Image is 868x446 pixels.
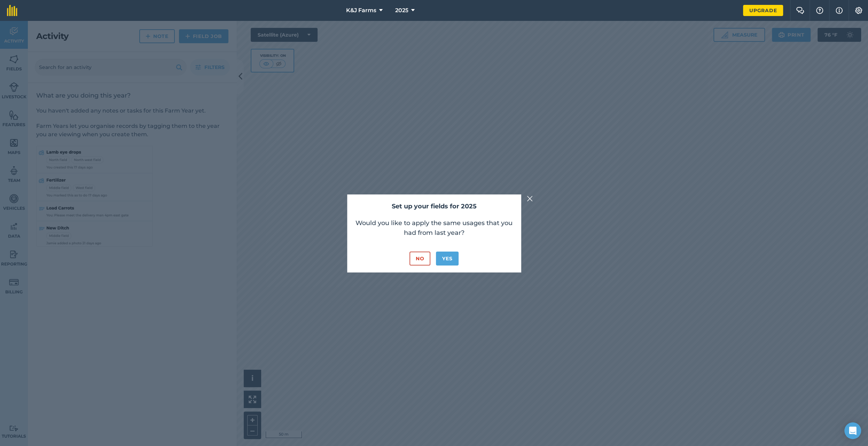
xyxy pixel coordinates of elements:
[395,6,408,15] span: 2025
[743,5,783,16] a: Upgrade
[836,6,843,15] img: svg+xml;base64,PHN2ZyB4bWxucz0iaHR0cDovL3d3dy53My5vcmcvMjAwMC9zdmciIHdpZHRoPSIxNyIgaGVpZ2h0PSIxNy...
[346,6,376,15] span: K&J Farms
[844,422,861,439] div: Open Intercom Messenger
[409,252,430,266] button: No
[354,218,514,238] p: Would you like to apply the same usages that you had from last year?
[796,7,804,14] img: Two speech bubbles overlapping with the left bubble in the forefront
[854,7,863,14] img: A cog icon
[527,194,533,203] img: svg+xml;base64,PHN2ZyB4bWxucz0iaHR0cDovL3d3dy53My5vcmcvMjAwMC9zdmciIHdpZHRoPSIyMiIgaGVpZ2h0PSIzMC...
[815,7,824,14] img: A question mark icon
[436,252,459,266] button: Yes
[7,5,17,16] img: fieldmargin Logo
[354,201,514,212] h2: Set up your fields for 2025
